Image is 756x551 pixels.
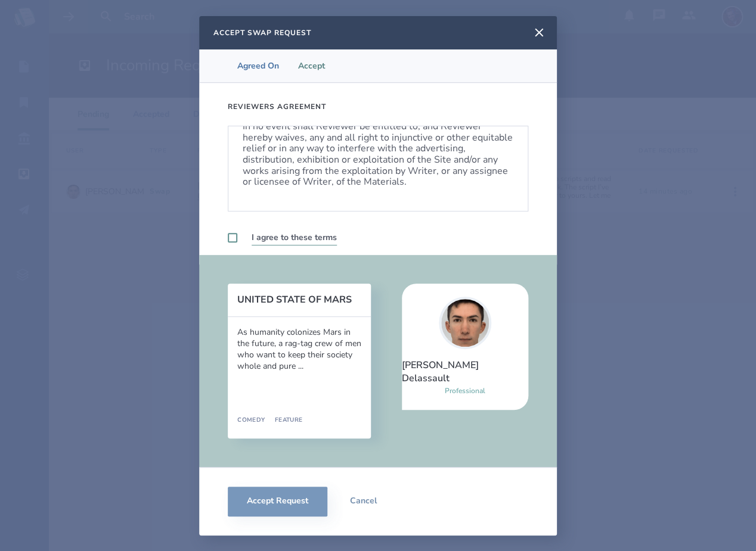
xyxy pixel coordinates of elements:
li: Accept [289,49,334,82]
h2: Accept Swap Request [213,28,311,38]
img: user_1756948650-crop.jpg [439,297,491,349]
p: In no event shall Reviewer be entitled to, and Reviewer hereby waives, any and all right to injun... [243,121,513,186]
div: Comedy [237,417,265,424]
button: Cancel [327,487,399,516]
li: Agreed On [228,49,289,82]
a: [PERSON_NAME] DelassaultProfessional [402,284,528,410]
div: Professional [445,385,485,397]
button: UNITED STATE OF MARS [237,294,371,305]
div: [PERSON_NAME] Delassault [402,359,528,385]
div: Feature [265,417,303,424]
button: Accept Request [228,487,327,516]
label: I agree to these terms [252,231,337,245]
div: As humanity colonizes Mars in the future, a rag-tag crew of men who want to keep their society wh... [237,326,361,372]
h3: Reviewers Agreement [228,102,326,111]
